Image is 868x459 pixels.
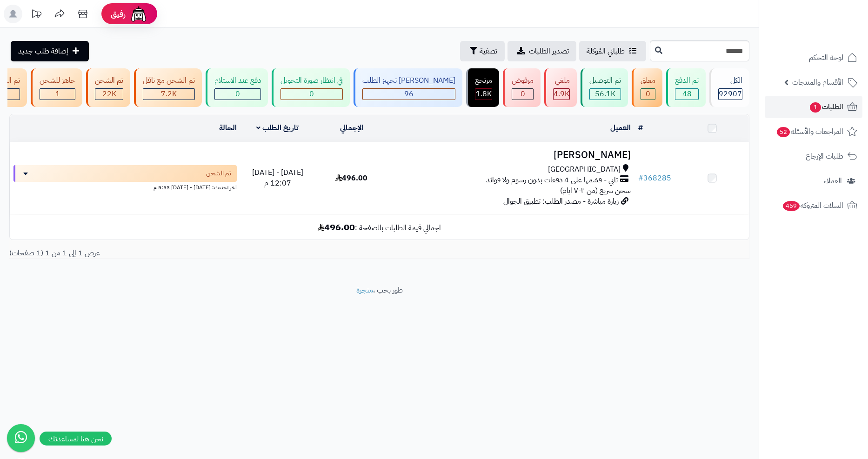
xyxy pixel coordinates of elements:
[718,75,742,86] div: الكل
[356,285,373,296] a: متجرة
[783,201,800,211] span: 469
[143,75,195,86] div: تم الشحن مع ناقل
[521,88,525,100] span: 0
[765,47,862,69] a: لوحة التحكم
[280,75,343,86] div: في انتظار صورة التحويل
[480,46,497,57] span: تصفية
[765,96,862,118] a: الطلبات1
[503,196,619,207] span: زيارة مباشرة - مصدر الطلب: تطبيق الجوال
[10,215,749,239] td: اجمالي قيمة الطلبات بالصفحة :
[206,169,231,178] span: تم الشحن
[29,68,84,107] a: جاهز للشحن 1
[776,125,843,138] span: المراجعات والأسئلة
[102,88,116,100] span: 22K
[486,175,618,186] span: تابي - قسّمها على 4 دفعات بدون رسوم ولا فوائد
[542,68,579,107] a: ملغي 4.9K
[638,173,643,184] span: #
[475,89,492,100] div: 1763
[252,167,303,189] span: [DATE] - [DATE] 12:07 م
[404,88,414,100] span: 96
[805,7,859,27] img: logo-2.png
[362,75,455,86] div: [PERSON_NAME] تجهيز الطلب
[765,194,862,217] a: السلات المتروكة469
[560,185,631,196] span: شحن سريع (من ٢-٧ ايام)
[132,68,204,107] a: تم الشحن مع ناقل 7.2K
[809,51,843,64] span: لوحة التحكم
[335,173,367,184] span: 496.00
[215,89,260,100] div: 0
[553,75,570,86] div: ملغي
[475,75,492,86] div: مرتجع
[610,122,631,133] a: العميل
[708,68,751,107] a: الكل92907
[2,248,380,259] div: عرض 1 إلى 1 من 1 (1 صفحات)
[161,88,177,100] span: 7.2K
[13,182,237,192] div: اخر تحديث: [DATE] - [DATE] 5:53 م
[638,122,643,133] a: #
[824,174,842,187] span: العملاء
[11,41,89,61] a: إضافة طلب جديد
[554,88,569,100] span: 4.9K
[777,127,790,137] span: 52
[204,68,270,107] a: دفع عند الاستلام 0
[638,173,671,184] a: #368285
[25,5,48,26] a: تحديثات المنصة
[507,41,576,61] a: تصدير الطلبات
[682,88,692,100] span: 48
[392,150,631,160] h3: [PERSON_NAME]
[641,89,655,100] div: 0
[55,88,60,100] span: 1
[512,75,534,86] div: مرفوض
[782,199,843,212] span: السلات المتروكة
[214,75,261,86] div: دفع عند الاستلام
[95,75,123,86] div: تم الشحن
[590,89,621,100] div: 56066
[501,68,542,107] a: مرفوض 0
[318,220,355,234] b: 496.00
[143,89,194,100] div: 7223
[363,89,455,100] div: 96
[235,88,240,100] span: 0
[512,89,533,100] div: 0
[630,68,664,107] a: معلق 0
[129,5,148,23] img: ai-face.png
[646,88,650,100] span: 0
[40,75,75,86] div: جاهز للشحن
[664,68,708,107] a: تم الدفع 48
[792,76,843,89] span: الأقسام والمنتجات
[84,68,132,107] a: تم الشحن 22K
[95,89,123,100] div: 22048
[579,68,630,107] a: تم التوصيل 56.1K
[809,100,843,113] span: الطلبات
[587,46,625,57] span: طلباتي المُوكلة
[675,89,698,100] div: 48
[40,89,75,100] div: 1
[589,75,621,86] div: تم التوصيل
[529,46,569,57] span: تصدير الطلبات
[476,88,492,100] span: 1.8K
[579,41,646,61] a: طلباتي المُوكلة
[595,88,615,100] span: 56.1K
[111,8,126,20] span: رفيق
[460,41,505,61] button: تصفية
[675,75,699,86] div: تم الدفع
[548,164,621,175] span: [GEOGRAPHIC_DATA]
[281,89,342,100] div: 0
[352,68,464,107] a: [PERSON_NAME] تجهيز الطلب 96
[309,88,314,100] span: 0
[765,120,862,143] a: المراجعات والأسئلة52
[806,150,843,163] span: طلبات الإرجاع
[270,68,352,107] a: في انتظار صورة التحويل 0
[810,102,821,113] span: 1
[256,122,299,133] a: تاريخ الطلب
[219,122,237,133] a: الحالة
[765,145,862,167] a: طلبات الإرجاع
[765,170,862,192] a: العملاء
[719,88,742,100] span: 92907
[641,75,655,86] div: معلق
[340,122,363,133] a: الإجمالي
[464,68,501,107] a: مرتجع 1.8K
[554,89,569,100] div: 4921
[18,46,68,57] span: إضافة طلب جديد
